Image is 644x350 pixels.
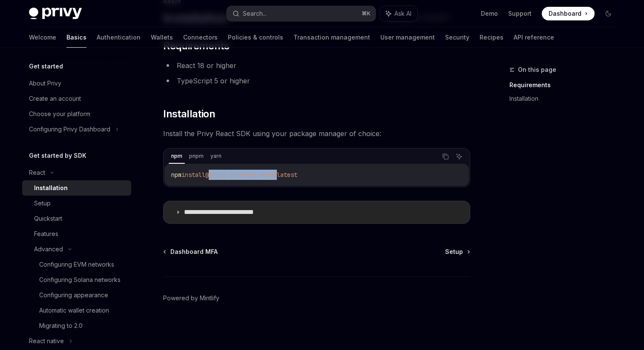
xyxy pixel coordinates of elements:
[151,27,173,48] a: Wallets
[183,27,218,48] a: Connectors
[227,6,376,21] button: Search...⌘K
[208,151,224,161] div: yarn
[508,9,532,18] a: Support
[22,196,131,211] a: Setup
[22,303,131,318] a: Automatic wallet creation
[243,9,267,19] div: Search...
[39,290,108,300] div: Configuring appearance
[187,151,206,161] div: pnpm
[518,65,556,75] span: On this page
[22,76,131,91] a: About Privy
[29,27,56,48] a: Welcome
[39,321,83,331] div: Migrating to 2.0
[163,107,215,121] span: Installation
[380,6,417,21] button: Ask AI
[181,171,205,179] span: install
[29,94,81,104] div: Create an account
[169,151,185,161] div: npm
[22,257,131,272] a: Configuring EVM networks
[394,9,411,18] span: Ask AI
[39,259,114,270] div: Configuring EVM networks
[22,106,131,122] a: Choose your platform
[22,272,131,287] a: Configuring Solana networks
[228,27,283,48] a: Policies & controls
[22,91,131,106] a: Create an account
[22,180,131,196] a: Installation
[445,248,469,256] a: Setup
[39,305,109,316] div: Automatic wallet creation
[205,171,297,179] span: @privy-io/react-auth@latest
[164,248,218,256] a: Dashboard MFA
[514,27,554,48] a: API reference
[29,336,64,346] div: React native
[22,318,131,333] a: Migrating to 2.0
[163,294,219,302] a: Powered by Mintlify
[170,248,218,256] span: Dashboard MFA
[29,78,61,88] div: About Privy
[380,27,435,48] a: User management
[29,61,63,71] h5: Get started
[549,9,581,18] span: Dashboard
[22,211,131,226] a: Quickstart
[454,151,465,162] button: Ask AI
[34,183,68,193] div: Installation
[445,27,469,48] a: Security
[39,275,121,285] div: Configuring Solana networks
[34,198,51,208] div: Setup
[34,229,58,239] div: Features
[66,27,86,48] a: Basics
[163,128,470,139] span: Install the Privy React SDK using your package manager of choice:
[362,10,371,17] span: ⌘ K
[481,9,498,18] a: Demo
[29,124,110,134] div: Configuring Privy Dashboard
[509,92,622,105] a: Installation
[29,109,90,119] div: Choose your platform
[445,248,463,256] span: Setup
[480,27,503,48] a: Recipes
[171,171,181,179] span: npm
[163,60,470,71] li: React 18 or higher
[34,213,62,224] div: Quickstart
[29,151,86,161] h5: Get started by SDK
[22,287,131,303] a: Configuring appearance
[163,75,470,87] li: TypeScript 5 or higher
[22,226,131,242] a: Features
[440,151,451,162] button: Copy the contents from the code block
[293,27,370,48] a: Transaction management
[29,8,82,20] img: dark logo
[97,27,141,48] a: Authentication
[509,78,622,92] a: Requirements
[34,244,63,254] div: Advanced
[601,7,615,20] button: Toggle dark mode
[542,7,595,20] a: Dashboard
[29,168,45,178] div: React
